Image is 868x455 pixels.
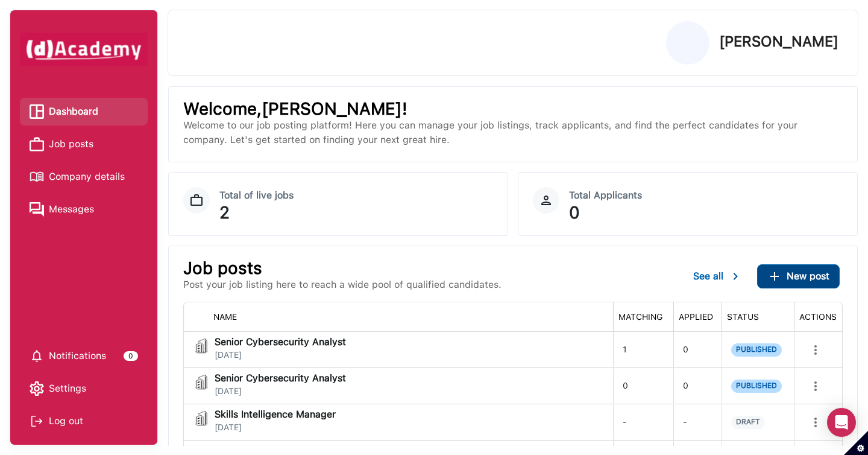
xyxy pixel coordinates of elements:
button: more [804,374,828,398]
p: [PERSON_NAME] [719,34,838,49]
span: Skills Intelligence Manager [215,410,336,419]
a: Job posts iconJob posts [30,135,138,153]
span: Job posts [49,135,93,153]
span: APPLIED [679,312,713,322]
img: setting [30,349,44,363]
span: New post [787,270,829,282]
div: 0 [569,204,843,221]
button: See all... [684,264,752,288]
span: Messages [49,200,94,218]
span: Settings [49,380,86,398]
span: See all [693,270,723,282]
a: Messages iconMessages [30,200,138,218]
div: 0 [613,368,673,404]
img: Icon Circle [533,187,559,214]
span: Dashboard [49,103,98,121]
button: ...New post [757,264,840,288]
span: MATCHING [618,312,662,322]
div: - [673,404,722,440]
img: jobi [193,410,210,427]
p: Post your job listing here to reach a wide pool of qualified candidates. [183,278,502,292]
span: Company details [49,168,125,186]
span: [PERSON_NAME] ! [262,98,407,119]
button: more [804,338,828,362]
span: ACTIONS [799,312,837,322]
img: dAcademy [20,33,148,66]
div: Total Applicants [569,187,843,204]
div: - [613,404,673,440]
img: ... [767,269,782,284]
div: Open Intercom Messenger [827,408,856,437]
a: Dashboard iconDashboard [30,103,138,121]
span: [DATE] [215,386,346,396]
img: Job posts icon [30,137,44,151]
span: Senior Cybersecurity Analyst [215,337,346,347]
span: Notifications [49,347,106,365]
span: NAME [213,312,237,322]
img: jobi [193,337,210,354]
img: Profile [667,22,709,64]
span: STATUS [727,312,759,322]
a: Company details iconCompany details [30,168,138,186]
div: Total of live jobs [219,187,493,204]
span: PUBLISHED [731,343,782,357]
div: Log out [30,412,138,430]
p: Welcome, [183,101,843,116]
span: PUBLISHED [731,380,782,393]
span: DRAFT [731,416,765,429]
div: 1 [613,332,673,367]
p: Job posts [183,261,502,275]
p: Welcome to our job posting platform! Here you can manage your job listings, track applicants, and... [183,118,843,147]
img: Messages icon [30,202,44,217]
img: Job Dashboard [183,187,210,214]
button: more [804,410,828,434]
span: [DATE] [215,350,346,360]
span: [DATE] [215,422,336,433]
span: Senior Cybersecurity Analyst [215,374,346,383]
img: jobi [193,374,210,390]
div: 0 [124,351,138,361]
div: 2 [219,204,493,221]
img: Company details icon [30,170,44,184]
div: 0 [673,332,722,367]
div: 0 [673,368,722,404]
img: Log out [30,414,44,428]
img: ... [728,269,743,284]
img: Dashboard icon [30,104,44,119]
img: setting [30,381,44,396]
button: Set cookie preferences [844,431,868,455]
